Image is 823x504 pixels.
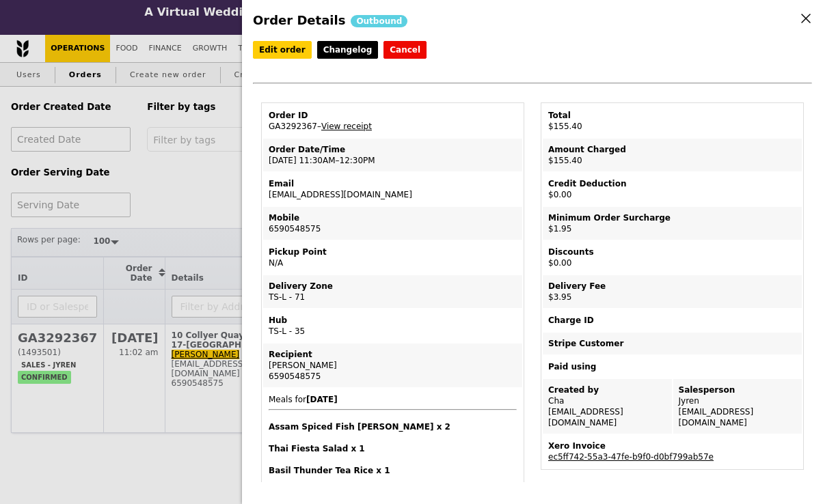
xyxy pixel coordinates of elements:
td: TS-L - 35 [263,309,522,342]
div: Salesperson [679,384,797,395]
h4: Thai Fiesta Salad x 1 [269,443,517,454]
div: Total [548,110,796,121]
div: Paid using [548,361,796,372]
div: Delivery Fee [548,281,796,292]
div: Order ID [269,110,517,121]
a: View receipt [321,122,372,131]
td: Jyren [EMAIL_ADDRESS][DOMAIN_NAME] [673,379,802,434]
td: $1.95 [543,207,802,240]
div: Delivery Zone [269,281,517,292]
div: Minimum Order Surcharge [548,212,796,223]
td: 6590548575 [263,207,522,240]
div: Stripe Customer [548,338,796,349]
div: Hub [269,315,517,326]
td: $0.00 [543,173,802,206]
div: Charge ID [548,315,796,326]
div: Email [269,178,517,189]
div: Pickup Point [269,247,517,257]
td: $0.00 [543,241,802,274]
h4: Assam Spiced Fish [PERSON_NAME] x 2 [269,421,517,432]
a: Changelog [317,41,379,59]
div: 6590548575 [269,371,517,382]
div: Created by [548,384,666,395]
a: ec5ff742-55a3-47fe-b9f0-d0bf799ab57e [548,452,714,462]
td: $155.40 [543,104,802,137]
td: $155.40 [543,139,802,171]
td: $3.95 [543,275,802,308]
div: Order Date/Time [269,144,517,155]
div: Outbound [351,15,407,27]
div: Credit Deduction [548,178,796,189]
div: [PERSON_NAME] [269,360,517,371]
div: Mobile [269,212,517,223]
div: Amount Charged [548,144,796,155]
div: Xero Invoice [548,440,796,451]
b: [DATE] [306,395,338,404]
td: Cha [EMAIL_ADDRESS][DOMAIN_NAME] [543,379,672,434]
h4: Basil Thunder Tea Rice x 1 [269,465,517,476]
a: Edit order [253,41,312,59]
button: Cancel [383,41,427,59]
td: [EMAIL_ADDRESS][DOMAIN_NAME] [263,173,522,206]
div: Recipient [269,349,517,360]
span: – [317,122,321,131]
div: Discounts [548,247,796,257]
span: Order Details [253,13,345,27]
td: [DATE] 11:30AM–12:30PM [263,139,522,171]
td: GA3292367 [263,104,522,137]
td: TS-L - 71 [263,275,522,308]
td: N/A [263,241,522,274]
